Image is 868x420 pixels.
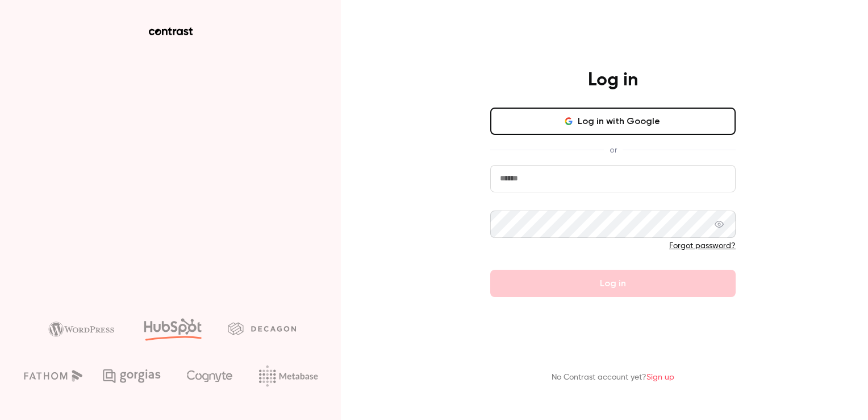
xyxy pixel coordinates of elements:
[646,373,674,381] a: Sign up
[552,372,674,384] p: No Contrast account yet?
[588,69,638,92] h4: Log in
[490,108,736,135] button: Log in with Google
[228,322,296,335] img: decagon
[669,242,736,250] a: Forgot password?
[604,144,623,156] span: or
